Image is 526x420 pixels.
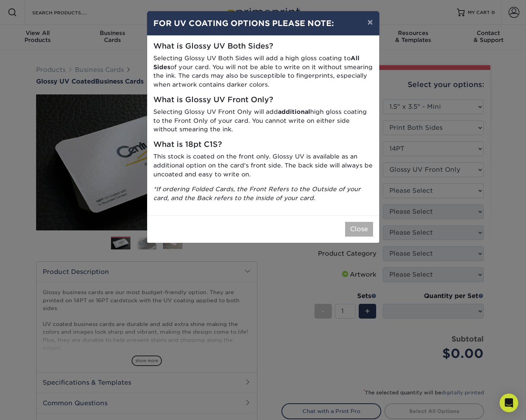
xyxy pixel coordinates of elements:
h5: What is Glossy UV Front Only? [153,96,373,105]
h4: FOR UV COATING OPTIONS PLEASE NOTE: [153,17,373,29]
h5: What is 18pt C1S? [153,140,373,149]
button: Close [345,222,373,237]
p: Selecting Glossy UV Front Only will add high gloss coating to the Front Only of your card. You ca... [153,108,373,134]
button: × [361,11,379,33]
strong: additional [278,108,310,115]
p: Selecting Glossy UV Both Sides will add a high gloss coating to of your card. You will not be abl... [153,54,373,89]
i: *If ordering Folded Cards, the Front Refers to the Outside of your card, and the Back refers to t... [153,185,361,202]
strong: All Sides [153,54,359,71]
div: Open Intercom Messenger [500,394,518,412]
p: This stock is coated on the front only. Glossy UV is available as an additional option on the car... [153,152,373,179]
h5: What is Glossy UV Both Sides? [153,42,373,51]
